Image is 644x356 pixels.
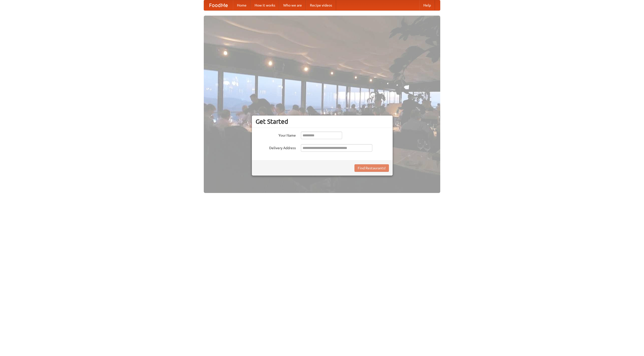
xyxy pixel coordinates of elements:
button: Find Restaurants! [354,164,389,172]
label: Your Name [256,132,296,138]
a: Home [233,0,251,10]
a: Recipe videos [306,0,336,10]
label: Delivery Address [256,144,296,150]
a: Help [419,0,435,10]
a: Who we are [279,0,306,10]
h3: Get Started [256,118,389,125]
a: FoodMe [204,0,233,10]
a: How it works [251,0,279,10]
